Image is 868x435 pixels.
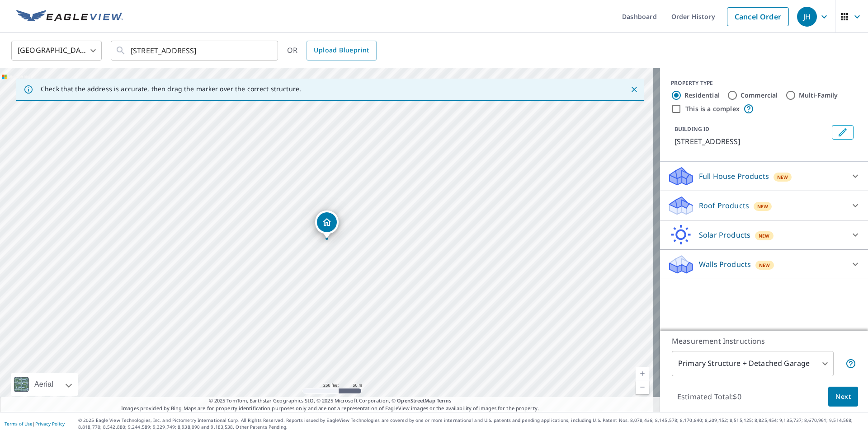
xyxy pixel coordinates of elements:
[315,210,339,239] div: Dropped pin, building 1, Residential property, 57831 Bandera Rd Yucca Valley, CA 92284
[727,7,789,26] a: Cancel Order
[209,397,452,405] span: © 2025 TomTom, Earthstar Geographics SIO, © 2025 Microsoft Corporation, ©
[759,232,770,239] span: New
[675,125,709,133] p: BUILDING ID
[397,397,435,404] a: OpenStreetMap
[759,262,770,269] span: New
[672,336,856,346] p: Measurement Instructions
[797,7,817,27] div: JH
[670,387,749,407] p: Estimated Total: $0
[35,421,65,427] a: Privacy Policy
[828,387,858,407] button: Next
[845,358,856,369] span: Your report will include the primary structure and a detached garage if one exists.
[16,10,123,23] img: EV Logo
[287,41,377,61] div: OR
[671,79,857,87] div: PROPERTY TYPE
[832,125,854,140] button: Edit building 1
[699,259,751,270] p: Walls Products
[799,91,838,100] label: Multi-Family
[5,421,33,427] a: Terms of Use
[437,397,452,404] a: Terms
[5,421,65,426] p: |
[11,373,78,396] div: Aerial
[636,380,649,394] a: Current Level 17, Zoom Out
[32,373,56,396] div: Aerial
[672,351,834,376] div: Primary Structure + Detached Garage
[835,391,851,402] span: Next
[667,224,861,246] div: Solar ProductsNew
[11,38,102,63] div: [GEOGRAPHIC_DATA]
[699,200,749,211] p: Roof Products
[41,85,301,93] p: Check that the address is accurate, then drag the marker over the correct structure.
[636,367,649,380] a: Current Level 17, Zoom In
[675,136,828,147] p: [STREET_ADDRESS]
[699,229,750,240] p: Solar Products
[699,171,769,182] p: Full House Products
[685,104,740,113] label: This is a complex
[628,84,640,95] button: Close
[667,253,861,275] div: Walls ProductsNew
[741,91,778,100] label: Commercial
[78,417,863,430] p: © 2025 Eagle View Technologies, Inc. and Pictometry International Corp. All Rights Reserved. Repo...
[667,165,861,187] div: Full House ProductsNew
[131,38,259,63] input: Search by address or latitude-longitude
[777,173,788,181] span: New
[757,203,769,210] span: New
[307,41,376,61] a: Upload Blueprint
[684,91,720,100] label: Residential
[314,45,369,56] span: Upload Blueprint
[667,195,861,216] div: Roof ProductsNew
